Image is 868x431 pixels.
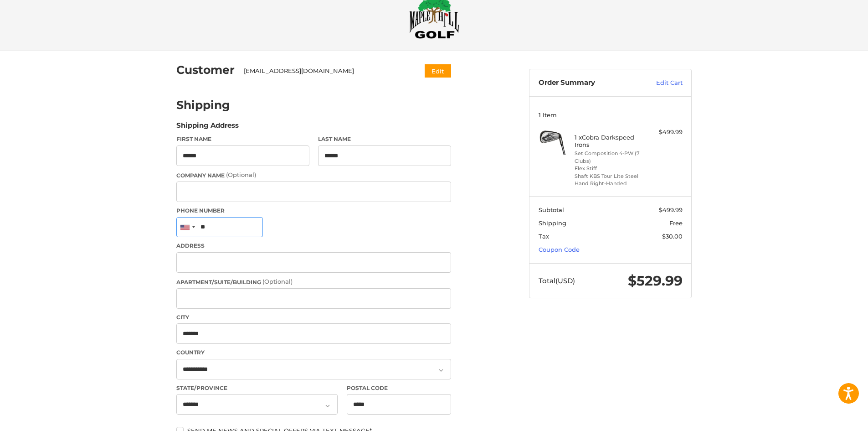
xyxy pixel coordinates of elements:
li: Set Composition 4-PW (7 Clubs) [575,150,644,165]
div: United States: +1 [177,218,198,237]
small: (Optional) [262,278,293,285]
h3: 1 Item [539,111,683,119]
legend: Shipping Address [176,120,239,135]
a: Edit Cart [637,78,683,88]
span: Total (USD) [539,276,575,285]
label: Country [176,348,451,357]
span: Tax [539,233,549,240]
div: $499.99 [647,128,683,137]
label: First Name [176,135,309,143]
span: Subtotal [539,206,564,213]
a: Coupon Code [539,246,580,253]
div: [EMAIL_ADDRESS][DOMAIN_NAME] [244,67,407,76]
label: City [176,313,451,322]
label: Apartment/Suite/Building [176,277,451,286]
li: Hand Right-Handed [575,180,644,187]
h2: Shipping [176,98,230,112]
h2: Customer [176,63,235,77]
label: Phone Number [176,207,451,215]
li: Shaft KBS Tour Lite Steel [575,172,644,180]
label: Company Name [176,171,451,180]
span: Free [669,219,683,227]
span: $529.99 [628,272,683,289]
li: Flex Stiff [575,165,644,172]
label: Address [176,242,451,250]
span: Shipping [539,219,566,227]
button: Edit [425,64,451,78]
label: State/Province [176,384,338,392]
label: Postal Code [347,384,452,392]
span: $499.99 [659,206,683,213]
h4: 1 x Cobra Darkspeed Irons [575,134,644,149]
h3: Order Summary [539,78,637,88]
label: Last Name [318,135,451,143]
span: $30.00 [662,233,683,240]
small: (Optional) [226,171,256,178]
